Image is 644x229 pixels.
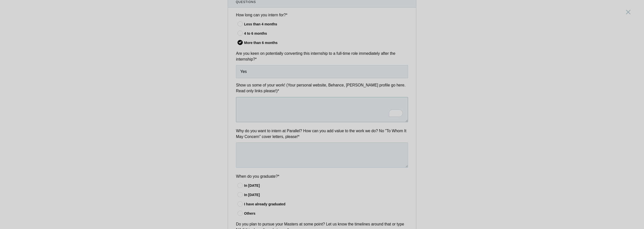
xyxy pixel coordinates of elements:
div: I have already graduated [244,202,408,207]
label: Why do you want to intern at Parallel? How can you add value to the work we do? No "To Whom It Ma... [236,128,408,140]
label: When do you graduate? [236,173,408,179]
textarea: To enrich screen reader interactions, please activate Accessibility in Grammarly extension settings [236,97,408,122]
label: Show us some of your work! (Your personal website, Behance, [PERSON_NAME] profile go here. Read o... [236,82,408,94]
label: Are you keen on potentially converting this internship to a full-time role immediately after the ... [236,51,408,62]
label: How long can you intern for? [236,12,408,18]
div: 4 to 6 months [244,31,408,36]
div: More than 6 months [244,40,408,45]
div: In [DATE] [244,192,408,198]
div: Others [244,211,408,216]
div: In [DATE] [244,183,408,188]
div: Less than 4 months [244,22,408,27]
